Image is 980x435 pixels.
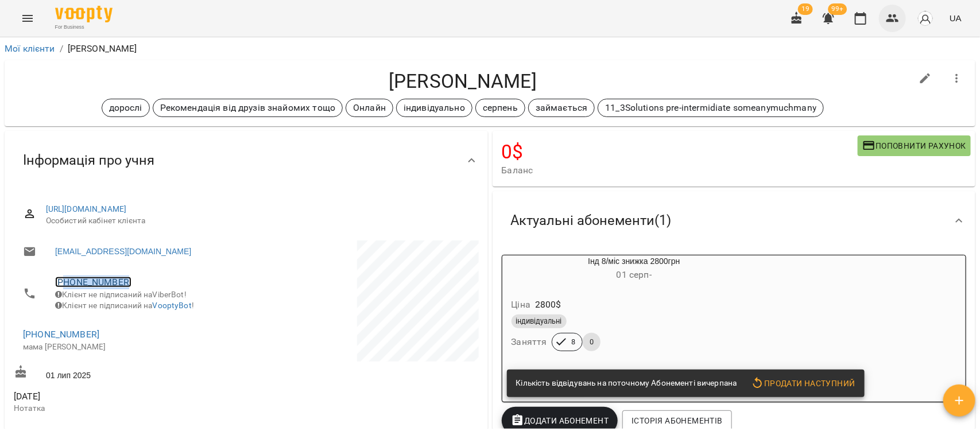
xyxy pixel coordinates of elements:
[917,10,933,26] img: avatar_s.png
[160,101,335,115] p: Рекомендація від друзів знайомих тощо
[511,212,672,230] span: Актуальні абонементи ( 1 )
[396,99,472,117] div: індивідуально
[109,101,142,115] p: дорослі
[828,3,847,15] span: 99+
[5,131,488,190] div: Інформація про учня
[23,152,154,169] span: Інформація про учня
[46,204,127,213] a: [URL][DOMAIN_NAME]
[858,135,971,156] button: Поповнити рахунок
[23,329,99,340] a: [PHONE_NUMBER]
[55,24,113,31] span: For Business
[55,301,194,310] span: Клієнт не підписаний на !
[512,297,531,313] h6: Ціна
[536,101,587,115] p: займається
[516,373,737,394] div: Кількість відвідувань на поточному Абонементі вичерпана
[512,334,547,350] h6: Заняття
[11,363,246,384] div: 01 лип 2025
[55,290,187,299] span: Клієнт не підписаний на ViberBot!
[528,99,595,117] div: займається
[502,407,618,434] button: Додати Абонемент
[475,99,525,117] div: серпень
[353,101,386,115] p: Онлайн
[102,99,150,117] div: дорослі
[55,277,131,288] a: [PHONE_NUMBER]
[751,376,855,390] span: Продати наступний
[404,101,465,115] p: індивідуально
[598,99,824,117] div: 11_3Solutions pre-intermidiate someanymuchmany
[346,99,393,117] div: Онлайн
[512,316,567,327] span: індивідуальні
[14,391,40,402] span: [DATE]
[153,301,192,310] a: VooptyBot
[14,403,244,414] p: Нотатка
[945,7,966,29] button: UA
[502,255,766,283] div: Інд 8/міс знижка 2800грн
[564,337,582,347] span: 8
[622,410,731,431] button: Історія абонементів
[617,269,652,280] span: 01 серп -
[153,99,343,117] div: Рекомендація від друзів знайомих тощо
[535,298,561,312] p: 2800 $
[746,373,860,394] button: Продати наступний
[493,191,976,250] div: Актуальні абонементи(1)
[502,164,858,177] span: Баланс
[483,101,518,115] p: серпень
[14,5,41,32] button: Menu
[502,255,766,365] button: Інд 8/міс знижка 2800грн01 серп- Ціна2800$індивідуальніЗаняття80
[55,246,191,257] a: [EMAIL_ADDRESS][DOMAIN_NAME]
[950,12,962,24] span: UA
[5,42,975,56] nav: breadcrumb
[798,3,813,15] span: 19
[632,414,722,428] span: Історія абонементів
[5,43,55,54] a: Мої клієнти
[583,337,601,347] span: 0
[46,215,470,227] span: Особистий кабінет клієнта
[14,69,912,93] h4: [PERSON_NAME]
[862,139,966,153] span: Поповнити рахунок
[60,42,63,56] li: /
[68,42,137,56] p: [PERSON_NAME]
[23,341,235,353] p: мама [PERSON_NAME]
[502,140,858,164] h4: 0 $
[605,101,816,115] p: 11_3Solutions pre-intermidiate someanymuchmany
[55,6,113,22] img: Voopty Logo
[511,414,609,428] span: Додати Абонемент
